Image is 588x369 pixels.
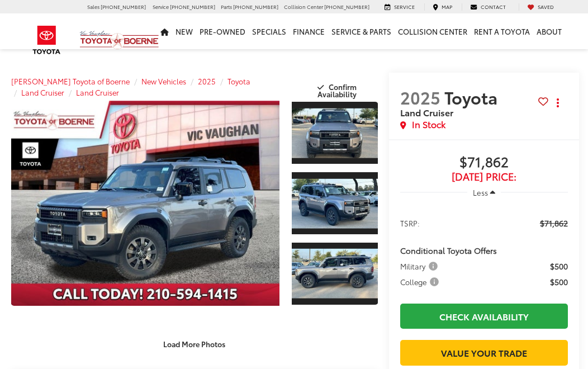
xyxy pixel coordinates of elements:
[172,13,196,49] a: New
[550,261,568,272] span: $500
[400,154,568,171] span: $71,862
[87,3,99,10] span: Sales
[412,118,445,131] span: In Stock
[291,178,378,228] img: 2025 Toyota Land Cruiser Land Cruiser
[198,76,216,86] a: 2025
[299,77,378,97] button: Confirm Availability
[157,13,172,49] a: Home
[21,87,64,97] a: Land Cruiser
[533,13,565,49] a: About
[79,30,159,50] img: Vic Vaughan Toyota of Boerne
[538,3,554,10] span: Saved
[233,3,278,10] span: [PHONE_NUMBER]
[400,245,497,256] span: Conditional Toyota Offers
[471,13,533,49] a: Rent a Toyota
[400,261,440,272] span: Military
[317,82,357,99] span: Confirm Availability
[442,3,452,10] span: Map
[227,76,250,86] a: Toyota
[473,187,488,197] span: Less
[153,3,169,10] span: Service
[400,217,420,229] span: TSRP:
[519,3,562,11] a: My Saved Vehicles
[292,242,377,306] a: Expand Photo 3
[26,22,68,58] img: Toyota
[328,13,395,49] a: Service & Parts: Opens in a new tab
[8,101,282,306] img: 2025 Toyota Land Cruiser Land Cruiser
[394,3,415,10] span: Service
[467,182,501,202] button: Less
[400,340,568,365] a: Value Your Trade
[400,276,443,287] button: College
[424,3,461,11] a: Map
[548,93,568,112] button: Actions
[557,98,559,107] span: dropdown dots
[101,3,146,10] span: [PHONE_NUMBER]
[196,13,249,49] a: Pre-Owned
[400,85,440,109] span: 2025
[540,217,568,229] span: $71,862
[249,13,290,49] a: Specials
[400,261,442,272] button: Military
[400,171,568,182] span: [DATE] Price:
[170,3,215,10] span: [PHONE_NUMBER]
[376,3,423,11] a: Service
[11,101,279,306] a: Expand Photo 0
[291,249,378,298] img: 2025 Toyota Land Cruiser Land Cruiser
[292,171,377,235] a: Expand Photo 2
[221,3,232,10] span: Parts
[11,76,130,86] a: [PERSON_NAME] Toyota of Boerne
[395,13,471,49] a: Collision Center
[444,85,501,109] span: Toyota
[290,13,328,49] a: Finance
[462,3,514,11] a: Contact
[400,276,441,287] span: College
[481,3,506,10] span: Contact
[141,76,186,86] a: New Vehicles
[550,276,568,287] span: $500
[400,304,568,329] a: Check Availability
[324,3,369,10] span: [PHONE_NUMBER]
[284,3,323,10] span: Collision Center
[76,87,119,97] a: Land Cruiser
[291,108,378,157] img: 2025 Toyota Land Cruiser Land Cruiser
[400,106,453,119] span: Land Cruiser
[155,334,233,354] button: Load More Photos
[292,101,377,165] a: Expand Photo 1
